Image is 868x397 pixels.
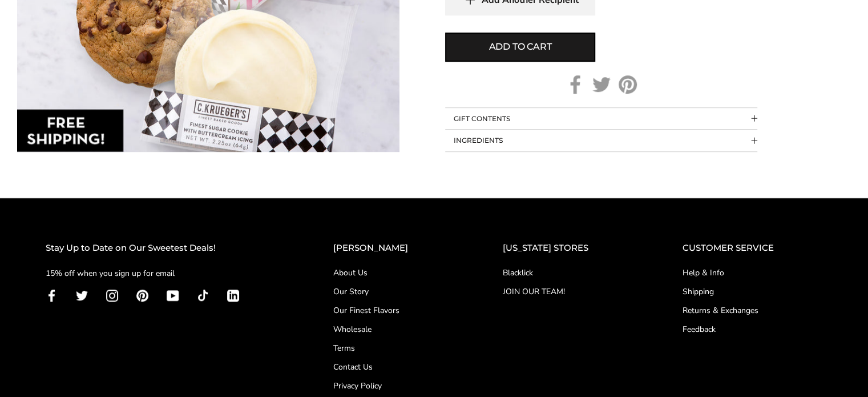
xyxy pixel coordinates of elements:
a: TikTok [197,288,209,302]
a: Shipping [683,286,822,298]
h2: Stay Up to Date on Our Sweetest Deals! [46,241,288,255]
a: Twitter [592,75,611,94]
button: Add to cart [445,33,595,62]
button: Collapsible block button [445,130,757,151]
a: Instagram [106,288,118,302]
p: 15% off when you sign up for email [46,267,288,280]
a: Facebook [566,75,584,94]
a: Our Finest Flavors [333,304,457,316]
a: Pinterest [136,288,148,302]
a: YouTube [167,288,179,302]
a: Twitter [76,288,88,302]
a: About Us [333,267,457,279]
h2: CUSTOMER SERVICE [683,241,822,255]
a: Facebook [46,288,58,302]
a: Feedback [683,323,822,335]
a: Privacy Policy [333,380,457,392]
a: Help & Info [683,267,822,279]
button: Collapsible block button [445,108,757,130]
a: Blacklick [503,267,637,279]
a: Pinterest [619,75,637,94]
span: Add to cart [489,40,552,54]
a: Terms [333,342,457,354]
a: Returns & Exchanges [683,304,822,316]
a: Contact Us [333,361,457,373]
a: Wholesale [333,323,457,335]
a: LinkedIn [227,288,239,302]
a: Our Story [333,286,457,298]
a: JOIN OUR TEAM! [503,286,637,298]
h2: [PERSON_NAME] [333,241,457,255]
h2: [US_STATE] STORES [503,241,637,255]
